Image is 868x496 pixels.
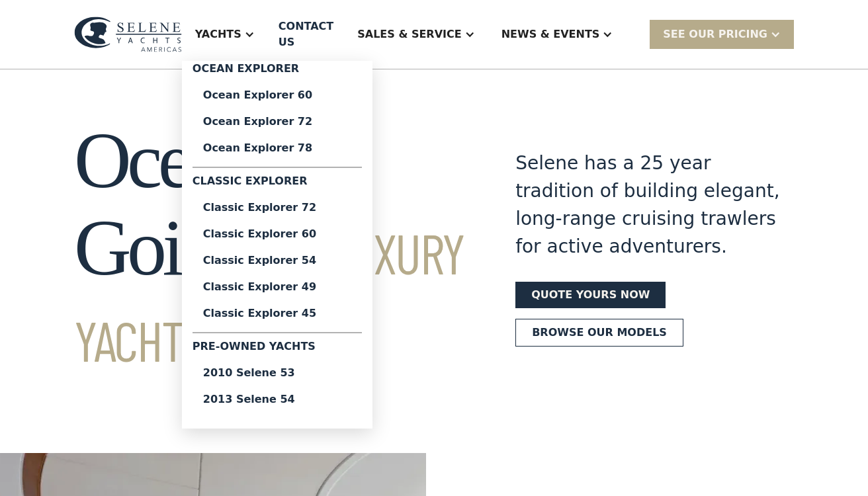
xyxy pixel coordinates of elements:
[203,90,351,101] div: Ocean Explorer 60
[357,26,461,42] div: Sales & Service
[203,282,351,292] div: Classic Explorer 49
[193,274,362,300] a: Classic Explorer 49
[193,300,362,327] a: Classic Explorer 45
[515,282,666,308] a: Quote yours now
[193,108,362,135] a: Ocean Explorer 72
[193,386,362,413] a: 2013 Selene 54
[203,202,351,213] div: Classic Explorer 72
[193,135,362,161] a: Ocean Explorer 78
[193,194,362,221] a: Classic Explorer 72
[193,247,362,274] a: Classic Explorer 54
[515,319,683,347] a: Browse our models
[203,229,351,239] div: Classic Explorer 60
[193,339,362,360] div: Pre-Owned Yachts
[195,26,241,42] div: Yachts
[74,17,182,52] img: logo
[203,394,351,405] div: 2013 Selene 54
[501,26,600,42] div: News & EVENTS
[203,255,351,266] div: Classic Explorer 54
[203,308,351,319] div: Classic Explorer 45
[279,19,333,50] div: Contact US
[193,82,362,108] a: Ocean Explorer 60
[193,360,362,386] a: 2010 Selene 53
[193,61,362,82] div: Ocean Explorer
[203,368,351,378] div: 2010 Selene 53
[182,8,268,61] div: Yachts
[515,149,794,261] div: Selene has a 25 year tradition of building elegant, long-range cruising trawlers for active adven...
[193,173,362,194] div: Classic Explorer
[203,116,351,127] div: Ocean Explorer 72
[488,8,627,61] div: News & EVENTS
[74,117,468,379] h1: Ocean-Going
[193,221,362,247] a: Classic Explorer 60
[650,20,794,48] div: SEE Our Pricing
[182,61,372,429] nav: Yachts
[203,143,351,153] div: Ocean Explorer 78
[663,26,767,42] div: SEE Our Pricing
[344,8,488,61] div: Sales & Service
